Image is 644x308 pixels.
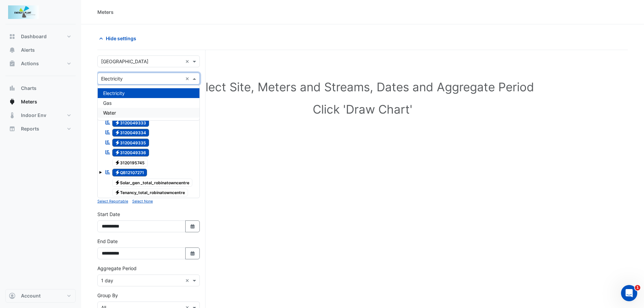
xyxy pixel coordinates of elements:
fa-icon: Select Date [190,251,196,256]
fa-icon: Electricity [115,120,120,125]
button: Charts [5,81,76,95]
fa-icon: Electricity [115,170,120,175]
h1: Click 'Draw Chart' [108,102,617,116]
div: Meters [97,8,114,16]
app-icon: Actions [9,60,16,67]
button: Actions [5,57,76,70]
span: 3120049335 [112,139,149,147]
fa-icon: Electricity [115,130,120,135]
span: Water [103,110,116,116]
fa-icon: Select Date [190,223,196,229]
span: QB12107271 [112,169,147,177]
app-icon: Dashboard [9,33,16,40]
button: Hide settings [97,32,141,44]
small: Select None [132,199,153,204]
fa-icon: Electricity [115,180,120,185]
button: Select None [132,198,153,204]
span: Alerts [21,47,35,53]
fa-icon: Electricity [115,190,120,195]
fa-icon: Reportable [105,119,111,125]
iframe: Intercom live chat [621,285,637,301]
button: Account [5,289,76,303]
span: 1 [635,285,640,290]
app-icon: Alerts [9,47,16,53]
button: Indoor Env [5,109,76,122]
button: Select Reportable [97,198,128,204]
span: Clear [185,58,191,65]
span: 3120195745 [112,159,148,167]
fa-icon: Electricity [115,150,120,155]
button: Meters [5,95,76,109]
span: 3120049336 [112,149,149,157]
button: Alerts [5,43,76,57]
span: Charts [21,85,37,92]
h1: Select Site, Meters and Streams, Dates and Aggregate Period [108,80,617,94]
fa-icon: Electricity [115,160,120,165]
app-icon: Reports [9,125,16,132]
label: End Date [97,238,118,245]
span: Gas [103,100,112,106]
span: Actions [21,60,39,67]
button: Reports [5,122,76,136]
span: 3120049334 [112,129,149,137]
div: Options List [98,86,199,120]
span: Tenancy_total_robinatowncentre [112,189,188,197]
img: Company Logo [8,5,39,19]
app-icon: Meters [9,98,16,105]
span: 3120049333 [112,119,149,127]
label: Group By [97,292,118,299]
app-icon: Indoor Env [9,112,16,119]
fa-icon: Reportable [105,149,111,155]
span: Hide settings [106,35,136,42]
span: Solar_gen _total_robinatowncentre [112,179,193,187]
span: Reports [21,125,39,132]
fa-icon: Reportable [105,139,111,145]
fa-icon: Reportable [105,129,111,135]
app-icon: Charts [9,85,16,92]
span: Meters [21,98,37,105]
span: Indoor Env [21,112,46,119]
small: Select Reportable [97,199,128,204]
span: Clear [185,277,191,284]
label: Start Date [97,211,120,218]
label: Aggregate Period [97,265,137,272]
span: Dashboard [21,33,47,40]
span: Electricity [103,90,125,96]
fa-icon: Reportable [105,169,111,175]
button: Dashboard [5,30,76,43]
fa-icon: Electricity [115,140,120,145]
span: Clear [185,75,191,82]
span: Account [21,292,41,299]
